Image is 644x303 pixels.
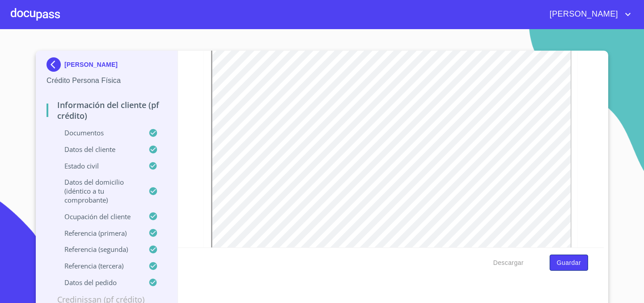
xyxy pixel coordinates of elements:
[47,145,148,154] p: Datos del cliente
[47,75,167,86] p: Crédito Persona Física
[47,57,167,75] div: [PERSON_NAME]
[47,100,167,121] p: Información del cliente (PF crédito)
[47,245,148,254] p: Referencia (segunda)
[47,212,148,221] p: Ocupación del Cliente
[47,177,148,204] p: Datos del domicilio (idéntico a tu comprobante)
[47,278,148,287] p: Datos del pedido
[543,7,623,22] span: [PERSON_NAME]
[493,257,524,268] span: Descargar
[47,128,148,137] p: Documentos
[211,39,572,281] iframe: Comprobante de Ingresos mes 2
[47,229,148,238] p: Referencia (primera)
[47,161,148,170] p: Estado Civil
[47,57,64,72] img: Docupass spot blue
[490,255,527,271] button: Descargar
[557,257,581,268] span: Guardar
[543,7,633,22] button: account of current user
[550,255,588,271] button: Guardar
[64,61,118,68] p: [PERSON_NAME]
[47,261,148,270] p: Referencia (tercera)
